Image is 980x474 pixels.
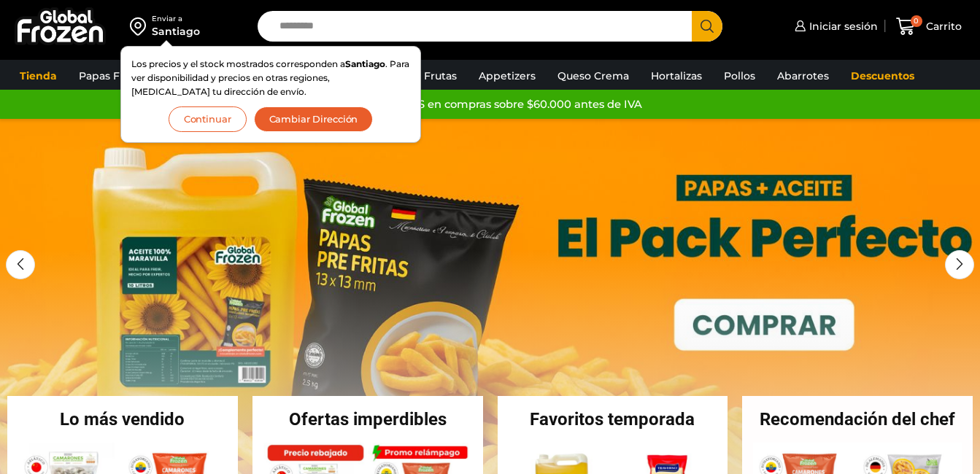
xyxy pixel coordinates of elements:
[550,62,636,90] a: Queso Crema
[169,106,247,132] button: Continuar
[345,58,385,69] strong: Santiago
[791,12,878,41] a: Iniciar sesión
[945,250,974,279] div: Next slide
[131,57,410,99] p: Los precios y el stock mostrados corresponden a . Para ver disponibilidad y precios en otras regi...
[806,19,878,34] span: Iniciar sesión
[130,14,152,39] img: address-field-icon.svg
[152,14,200,24] div: Enviar a
[844,62,922,90] a: Descuentos
[911,15,922,27] span: 0
[6,250,35,279] div: Previous slide
[644,62,709,90] a: Hortalizas
[922,19,962,34] span: Carrito
[717,62,763,90] a: Pollos
[742,411,973,428] h2: Recomendación del chef
[252,411,483,428] h2: Ofertas imperdibles
[692,11,722,42] button: Search button
[471,62,543,90] a: Appetizers
[254,106,374,132] button: Cambiar Dirección
[72,62,150,90] a: Papas Fritas
[152,24,200,39] div: Santiago
[892,9,965,44] a: 0 Carrito
[498,411,728,428] h2: Favoritos temporada
[7,411,238,428] h2: Lo más vendido
[770,62,836,90] a: Abarrotes
[12,62,64,90] a: Tienda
